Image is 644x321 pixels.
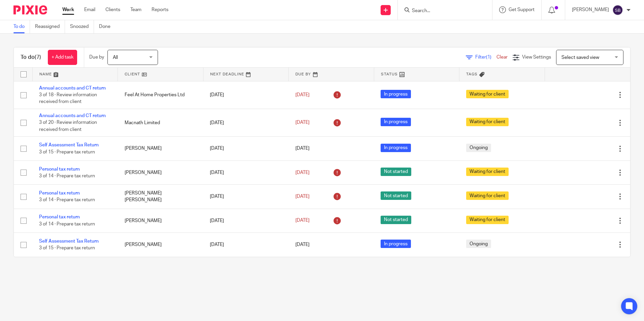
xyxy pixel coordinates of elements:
[105,6,120,13] a: Clients
[89,54,104,61] p: Due by
[475,55,496,60] span: Filter
[39,215,80,219] a: Personal tax return
[35,55,41,60] span: (7)
[203,233,289,257] td: [DATE]
[118,209,203,233] td: [PERSON_NAME]
[381,168,411,176] span: Not started
[381,191,411,200] span: Not started
[466,191,509,200] span: Waiting for client
[295,120,310,125] span: [DATE]
[466,90,509,98] span: Waiting for client
[466,168,509,176] span: Waiting for client
[39,198,95,203] span: 3 of 14 · Prepare tax return
[39,191,80,195] a: Personal tax return
[62,6,74,13] a: Work
[48,50,77,65] a: + Add task
[39,113,106,118] a: Annual accounts and CT return
[13,20,30,33] a: To do
[118,137,203,160] td: [PERSON_NAME]
[118,185,203,209] td: [PERSON_NAME] [PERSON_NAME]
[13,5,47,14] img: Pixie
[612,5,623,15] img: svg%3E
[203,109,289,136] td: [DATE]
[99,20,116,33] a: Done
[411,8,472,14] input: Search
[466,72,478,76] span: Tags
[381,90,411,98] span: In progress
[509,7,535,12] span: Get Support
[561,55,599,60] span: Select saved view
[572,6,609,13] p: [PERSON_NAME]
[203,81,289,109] td: [DATE]
[203,160,289,184] td: [DATE]
[466,118,509,126] span: Waiting for client
[486,55,491,60] span: (1)
[118,109,203,136] td: Macnath Limited
[381,216,411,224] span: Not started
[295,170,310,175] span: [DATE]
[70,20,94,33] a: Snoozed
[381,240,411,248] span: In progress
[21,54,41,61] h1: To do
[118,160,203,184] td: [PERSON_NAME]
[39,174,95,178] span: 3 of 14 · Prepare tax return
[130,6,141,13] a: Team
[466,144,491,152] span: Ongoing
[39,167,80,172] a: Personal tax return
[152,6,168,13] a: Reports
[203,137,289,160] td: [DATE]
[295,242,310,247] span: [DATE]
[39,246,95,250] span: 3 of 15 · Prepare tax return
[295,146,310,151] span: [DATE]
[39,86,106,91] a: Annual accounts and CT return
[39,222,95,226] span: 3 of 14 · Prepare tax return
[35,20,65,33] a: Reassigned
[84,6,95,13] a: Email
[203,185,289,209] td: [DATE]
[295,194,310,199] span: [DATE]
[496,55,508,60] a: Clear
[118,233,203,257] td: [PERSON_NAME]
[113,55,118,60] span: All
[295,93,310,97] span: [DATE]
[522,55,551,60] span: View Settings
[381,118,411,126] span: In progress
[39,143,99,147] a: Self Assessment Tax Return
[39,120,97,132] span: 3 of 20 · Review information received from client
[39,93,97,104] span: 3 of 18 · Review information received from client
[466,216,509,224] span: Waiting for client
[39,239,99,244] a: Self Assessment Tax Return
[295,218,310,223] span: [DATE]
[39,150,95,154] span: 3 of 15 · Prepare tax return
[203,209,289,233] td: [DATE]
[466,240,491,248] span: Ongoing
[381,144,411,152] span: In progress
[118,81,203,109] td: Feel At Home Properties Ltd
